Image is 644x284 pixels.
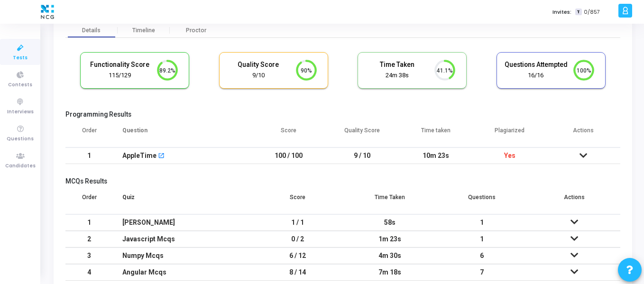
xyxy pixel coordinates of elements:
th: Score [252,121,326,147]
td: 8 / 14 [252,264,344,281]
div: 4m 30s [353,248,426,264]
span: T [575,9,581,16]
h5: Time Taken [365,61,429,69]
td: 6 [436,247,528,264]
h5: Functionality Score [88,61,151,69]
label: Invites: [552,8,571,16]
div: Details [82,27,101,34]
th: Actions [528,188,620,214]
mat-icon: open_in_new [158,153,165,160]
th: Questions [436,188,528,214]
th: Order [65,188,113,214]
span: Interviews [7,108,34,116]
th: Quiz [113,188,252,214]
div: 9/10 [227,71,290,80]
td: 9 / 10 [325,147,399,164]
td: 1 [436,214,528,231]
th: Time Taken [344,188,436,214]
td: 1 [65,147,113,164]
span: Contests [8,81,32,89]
img: logo [38,2,56,21]
div: Javascript Mcqs [122,231,242,247]
div: 58s [353,215,426,230]
th: Quality Score [325,121,399,147]
td: 2 [65,231,113,247]
th: Time taken [399,121,473,147]
td: 6 / 12 [252,247,344,264]
td: 0 / 2 [252,231,344,247]
h5: MCQs Results [65,177,620,185]
div: AppleTime [122,148,156,164]
div: 115/129 [88,71,151,80]
span: Questions [7,135,34,143]
td: 1 / 1 [252,214,344,231]
td: 100 / 100 [252,147,326,164]
div: [PERSON_NAME] [122,215,242,230]
span: Candidates [5,162,36,170]
div: Timeline [132,27,155,34]
div: Angular Mcqs [122,265,242,280]
span: 0/857 [584,8,600,16]
div: Numpy Mcqs [122,248,242,264]
th: Actions [547,121,621,147]
div: Proctor [170,27,222,34]
div: 1m 23s [353,231,426,247]
h5: Questions Attempted [504,61,568,69]
th: Score [252,188,344,214]
td: 1 [436,231,528,247]
span: Yes [504,152,515,159]
td: 10m 23s [399,147,473,164]
th: Question [113,121,252,147]
th: Order [65,121,113,147]
div: 24m 38s [365,71,429,80]
td: 7 [436,264,528,281]
td: 3 [65,247,113,264]
h5: Programming Results [65,110,620,119]
th: Plagiarized [473,121,547,147]
div: 7m 18s [353,265,426,280]
td: 1 [65,214,113,231]
div: 16/16 [504,71,568,80]
span: Tests [13,54,28,62]
td: 4 [65,264,113,281]
h5: Quality Score [227,61,290,69]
